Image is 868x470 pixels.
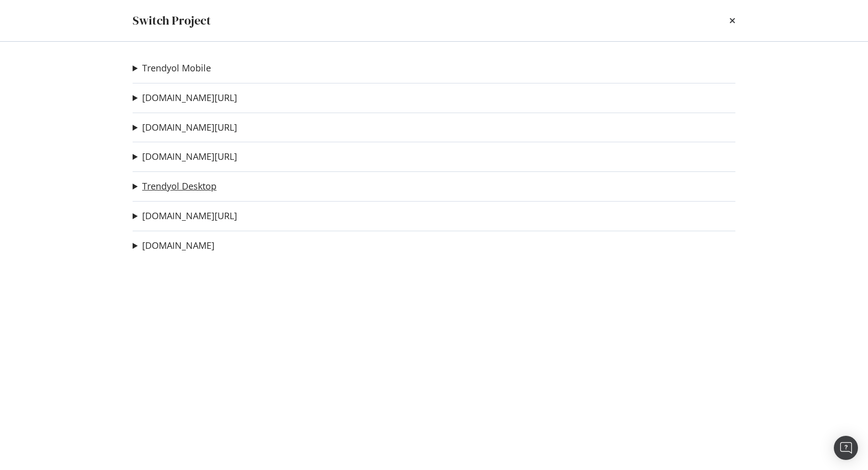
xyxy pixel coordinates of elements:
a: [DOMAIN_NAME] [142,240,214,251]
a: Trendyol Desktop [142,181,216,192]
div: Switch Project [133,12,211,29]
a: Trendyol Mobile [142,63,211,73]
summary: Trendyol Mobile [133,62,211,75]
summary: [DOMAIN_NAME][URL] [133,91,237,105]
div: Open Intercom Messenger [834,436,858,460]
a: [DOMAIN_NAME][URL] [142,92,237,103]
a: [DOMAIN_NAME][URL] [142,151,237,162]
summary: [DOMAIN_NAME] [133,239,214,252]
summary: [DOMAIN_NAME][URL] [133,121,237,134]
a: [DOMAIN_NAME][URL] [142,211,237,221]
summary: [DOMAIN_NAME][URL] [133,150,237,163]
summary: Trendyol Desktop [133,180,216,193]
a: [DOMAIN_NAME][URL] [142,122,237,133]
summary: [DOMAIN_NAME][URL] [133,210,237,223]
div: times [729,12,735,29]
